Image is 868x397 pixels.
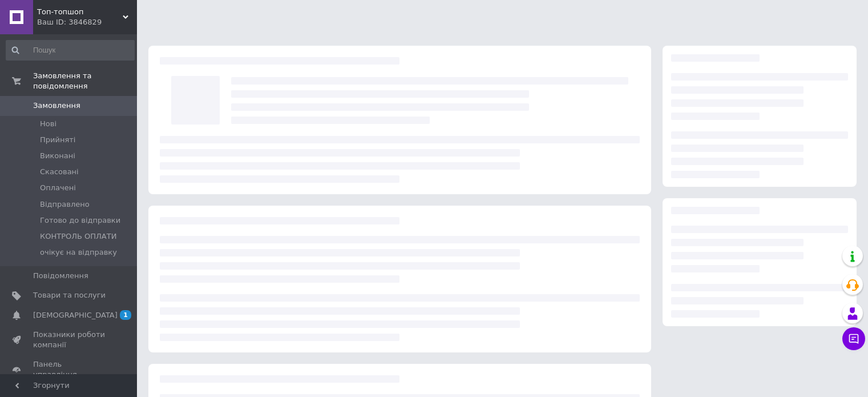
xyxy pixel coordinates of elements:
button: Чат з покупцем [842,327,865,350]
span: Готово до відправки [40,215,120,226]
span: Відправлено [40,199,90,210]
span: Топ-топшоп [37,7,123,17]
div: Ваш ID: 3846829 [37,17,137,27]
span: Скасовані [40,167,79,177]
span: [DEMOGRAPHIC_DATA] [33,310,118,320]
span: Панель управління [33,359,106,380]
span: КОНТРОЛЬ ОПЛАТИ [40,231,116,242]
span: Виконані [40,151,75,161]
span: Замовлення та повідомлення [33,71,137,91]
span: очікує на відправку [40,247,117,258]
span: Прийняті [40,135,75,145]
span: Нові [40,119,56,129]
span: Повідомлення [33,271,88,281]
span: Оплачені [40,183,76,193]
span: Замовлення [33,101,80,111]
span: 1 [120,310,131,320]
input: Пошук [6,40,135,61]
span: Товари та послуги [33,290,106,300]
span: Показники роботи компанії [33,330,106,350]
